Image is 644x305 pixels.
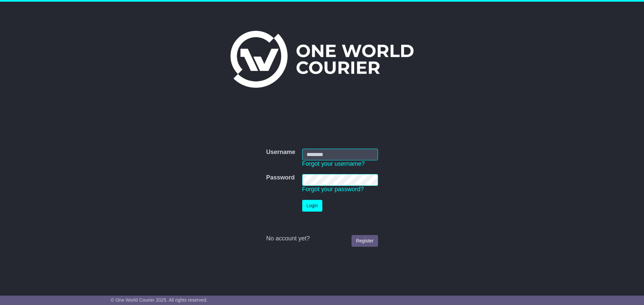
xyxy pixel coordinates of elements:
a: Register [352,235,378,247]
label: Password [266,174,294,181]
button: Login [302,200,322,212]
label: Username [266,149,295,156]
img: One World [230,31,414,88]
span: © One World Courier 2025. All rights reserved. [111,297,208,303]
a: Forgot your username? [302,160,365,167]
a: Forgot your password? [302,186,364,193]
div: No account yet? [266,235,378,242]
